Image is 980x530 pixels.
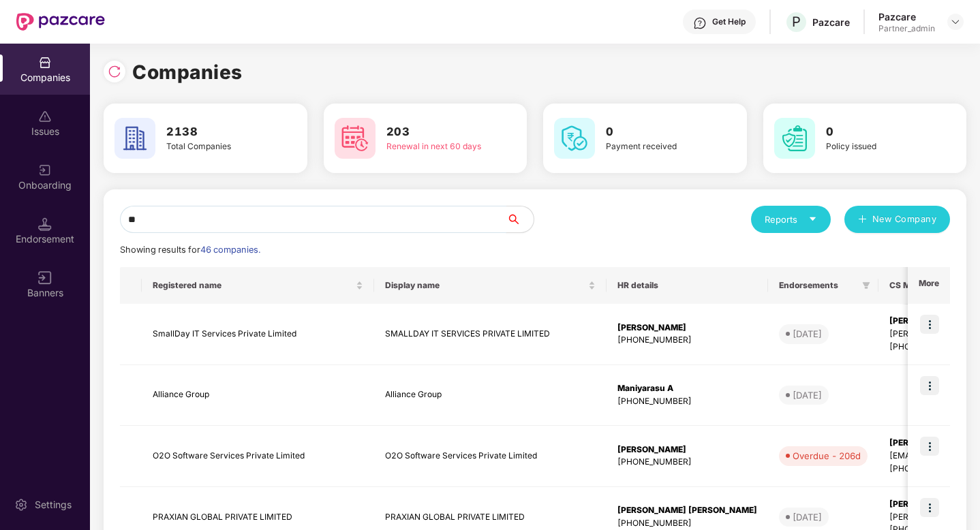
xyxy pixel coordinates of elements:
[114,118,155,159] img: svg+xml;base64,PHN2ZyB4bWxucz0iaHR0cDovL3d3dy53My5vcmcvMjAwMC9zdmciIHdpZHRoPSI2MCIgaGVpZ2h0PSI2MC...
[774,118,815,159] img: svg+xml;base64,PHN2ZyB4bWxucz0iaHR0cDovL3d3dy53My5vcmcvMjAwMC9zdmciIHdpZHRoPSI2MCIgaGVpZ2h0PSI2MC...
[38,56,52,69] img: svg+xml;base64,PHN2ZyBpZD0iQ29tcGFuaWVzIiB4bWxucz0iaHR0cDovL3d3dy53My5vcmcvMjAwMC9zdmciIHdpZHRoPS...
[142,426,374,487] td: O2O Software Services Private Limited
[506,214,534,225] span: search
[166,140,268,153] div: Total Companies
[617,443,757,456] div: [PERSON_NAME]
[142,267,374,304] th: Registered name
[950,16,961,27] img: svg+xml;base64,PHN2ZyBpZD0iRHJvcGRvd24tMzJ4MzIiIHhtbG5zPSJodHRwOi8vd3d3LnczLm9yZy8yMDAwL3N2ZyIgd2...
[617,334,757,347] div: [PHONE_NUMBER]
[862,281,870,290] span: filter
[607,267,768,304] th: HR details
[374,426,607,487] td: O2O Software Services Private Limited
[878,10,935,23] div: Pazcare
[812,16,850,29] div: Pazcare
[142,304,374,365] td: SmallDay IT Services Private Limited
[38,217,52,231] img: svg+xml;base64,PHN2ZyB3aWR0aD0iMTQuNSIgaGVpZ2h0PSIxNC41IiB2aWV3Qm94PSIwIDAgMTYgMTYiIGZpbGw9Im5vbm...
[108,65,121,78] img: svg+xml;base64,PHN2ZyBpZD0iUmVsb2FkLTMyeDMyIiB4bWxucz0iaHR0cDovL3d3dy53My5vcmcvMjAwMC9zdmciIHdpZH...
[793,510,822,524] div: [DATE]
[693,16,707,30] img: svg+xml;base64,PHN2ZyBpZD0iSGVscC0zMngzMiIgeG1sbnM9Imh0dHA6Ly93d3cudzMub3JnLzIwMDAvc3ZnIiB3aWR0aD...
[374,365,607,426] td: Alliance Group
[506,206,534,233] button: search
[132,57,243,87] h1: Companies
[844,206,950,233] button: plusNew Company
[31,498,76,512] div: Settings
[878,23,935,34] div: Partner_admin
[920,315,939,334] img: icon
[792,14,801,30] span: P
[920,376,939,395] img: icon
[38,163,52,177] img: svg+xml;base64,PHN2ZyB3aWR0aD0iMjAiIGhlaWdodD0iMjAiIHZpZXdCb3g9IjAgMCAyMCAyMCIgZmlsbD0ibm9uZSIgeG...
[617,504,757,517] div: [PERSON_NAME] [PERSON_NAME]
[617,382,757,395] div: Maniyarasu A
[374,304,607,365] td: SMALLDAY IT SERVICES PRIVATE LIMITED
[200,245,260,255] span: 46 companies.
[712,16,746,27] div: Get Help
[793,449,861,463] div: Overdue - 206d
[793,388,822,402] div: [DATE]
[808,215,817,223] span: caret-down
[120,245,260,255] span: Showing results for
[617,322,757,334] div: [PERSON_NAME]
[606,123,707,141] h3: 0
[617,517,757,530] div: [PHONE_NUMBER]
[385,280,585,291] span: Display name
[554,118,595,159] img: svg+xml;base64,PHN2ZyB4bWxucz0iaHR0cDovL3d3dy53My5vcmcvMjAwMC9zdmciIHdpZHRoPSI2MCIgaGVpZ2h0PSI2MC...
[920,437,939,456] img: icon
[606,140,707,153] div: Payment received
[793,327,822,341] div: [DATE]
[858,215,867,225] span: plus
[38,110,52,123] img: svg+xml;base64,PHN2ZyBpZD0iSXNzdWVzX2Rpc2FibGVkIiB4bWxucz0iaHR0cDovL3d3dy53My5vcmcvMjAwMC9zdmciIH...
[779,280,857,291] span: Endorsements
[872,213,937,226] span: New Company
[617,456,757,469] div: [PHONE_NUMBER]
[374,267,607,304] th: Display name
[16,13,105,31] img: New Pazcare Logo
[826,140,928,153] div: Policy issued
[617,395,757,408] div: [PHONE_NUMBER]
[142,365,374,426] td: Alliance Group
[38,271,52,285] img: svg+xml;base64,PHN2ZyB3aWR0aD0iMTYiIGhlaWdodD0iMTYiIHZpZXdCb3g9IjAgMCAxNiAxNiIgZmlsbD0ibm9uZSIgeG...
[386,123,488,141] h3: 203
[386,140,488,153] div: Renewal in next 60 days
[908,267,950,304] th: More
[859,277,873,294] span: filter
[14,498,28,512] img: svg+xml;base64,PHN2ZyBpZD0iU2V0dGluZy0yMHgyMCIgeG1sbnM9Imh0dHA6Ly93d3cudzMub3JnLzIwMDAvc3ZnIiB3aW...
[765,213,817,226] div: Reports
[920,498,939,517] img: icon
[166,123,268,141] h3: 2138
[153,280,353,291] span: Registered name
[826,123,928,141] h3: 0
[335,118,376,159] img: svg+xml;base64,PHN2ZyB4bWxucz0iaHR0cDovL3d3dy53My5vcmcvMjAwMC9zdmciIHdpZHRoPSI2MCIgaGVpZ2h0PSI2MC...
